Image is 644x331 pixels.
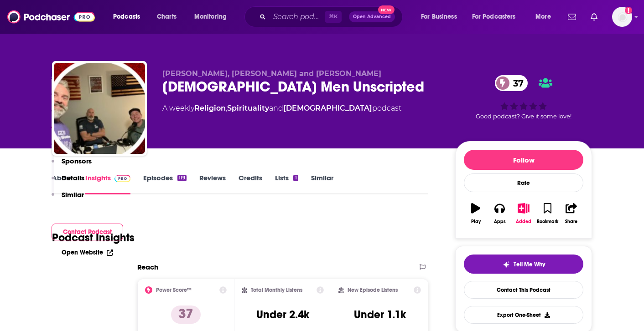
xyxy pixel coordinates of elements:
[464,281,583,299] a: Contact This Podcast
[137,263,158,271] h2: Reach
[512,197,535,230] button: Added
[476,113,571,120] span: Good podcast? Give it some love!
[466,10,529,24] button: open menu
[415,10,468,24] button: open menu
[177,175,187,181] div: 119
[171,306,201,324] p: 37
[62,249,113,256] a: Open Website
[612,7,632,27] button: Show profile menu
[226,104,227,112] span: ,
[353,15,391,19] span: Open Advanced
[565,219,577,224] div: Share
[283,104,372,112] a: [DEMOGRAPHIC_DATA]
[256,308,309,321] h3: Under 2.4k
[275,173,298,194] a: Lists1
[62,173,84,182] p: Details
[52,173,84,190] button: Details
[495,75,528,91] a: 37
[62,190,84,199] p: Similar
[537,219,558,224] div: Bookmark
[464,173,583,192] div: Rate
[107,10,152,24] button: open menu
[293,175,298,181] div: 1
[199,173,226,194] a: Reviews
[239,173,262,194] a: Credits
[162,103,401,114] div: A weekly podcast
[560,197,583,230] button: Share
[54,63,145,154] img: Christian Men Unscripted
[504,75,528,91] span: 37
[156,287,192,293] h2: Power Score™
[251,287,302,293] h2: Total Monthly Listens
[354,308,406,321] h3: Under 1.1k
[587,9,601,25] a: Show notifications dropdown
[151,10,182,24] a: Charts
[488,197,511,230] button: Apps
[227,104,269,112] a: Spirituality
[349,11,395,22] button: Open AdvancedNew
[472,10,516,23] span: For Podcasters
[421,10,457,23] span: For Business
[535,197,559,230] button: Bookmark
[516,219,531,224] div: Added
[194,104,226,112] a: Religion
[194,10,227,23] span: Monitoring
[612,7,632,27] img: User Profile
[188,10,239,24] button: open menu
[464,255,583,274] button: tell me why sparkleTell Me Why
[529,10,562,24] button: open menu
[494,219,506,224] div: Apps
[162,69,381,78] span: [PERSON_NAME], [PERSON_NAME] and [PERSON_NAME]
[503,261,510,268] img: tell me why sparkle
[253,6,411,27] div: Search podcasts, credits, & more...
[143,173,187,194] a: Episodes119
[464,306,583,324] button: Export One-Sheet
[52,190,84,207] button: Similar
[157,10,177,23] span: Charts
[564,9,580,25] a: Show notifications dropdown
[535,10,551,23] span: More
[52,224,123,240] button: Contact Podcast
[464,150,583,170] button: Follow
[625,7,632,14] svg: Add a profile image
[464,197,488,230] button: Play
[378,5,395,14] span: New
[311,173,333,194] a: Similar
[612,7,632,27] span: Logged in as antonettefrontgate
[514,261,545,268] span: Tell Me Why
[325,11,342,23] span: ⌘ K
[455,69,592,126] div: 37Good podcast? Give it some love!
[113,10,140,23] span: Podcasts
[269,104,283,112] span: and
[7,8,95,25] img: Podchaser - Follow, Share and Rate Podcasts
[471,219,481,224] div: Play
[270,10,325,24] input: Search podcasts, credits, & more...
[348,287,398,293] h2: New Episode Listens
